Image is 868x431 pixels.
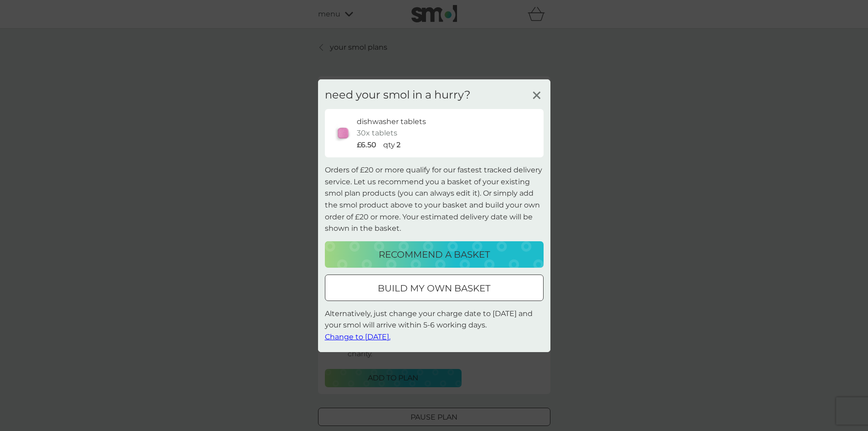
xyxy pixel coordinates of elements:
span: Change to [DATE]. [325,332,390,341]
h3: need your smol in a hurry? [325,88,471,101]
p: Orders of £20 or more qualify for our fastest tracked delivery service. Let us recommend you a ba... [325,164,544,234]
p: recommend a basket [379,247,490,262]
p: 30x tablets [357,127,397,139]
button: build my own basket [325,275,544,301]
p: dishwasher tablets [357,115,426,127]
p: build my own basket [378,281,490,296]
p: Alternatively, just change your charge date to [DATE] and your smol will arrive within 5-6 workin... [325,308,544,343]
p: £6.50 [357,139,376,151]
p: 2 [396,139,401,151]
button: Change to [DATE]. [325,331,390,343]
button: recommend a basket [325,241,544,268]
p: qty [383,139,395,151]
